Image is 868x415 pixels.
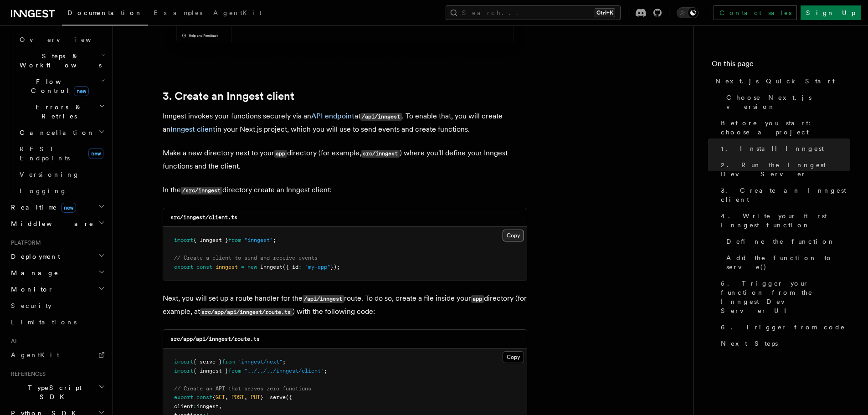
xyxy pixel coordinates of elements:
span: export [174,394,193,400]
button: Monitor [7,281,107,297]
span: 3. Create an Inngest client [721,186,850,204]
span: from [222,359,235,365]
span: PUT [251,394,260,400]
button: TypeScript SDK [7,379,107,405]
span: Logging [20,187,67,195]
a: 4. Write your first Inngest function [717,208,850,233]
button: Middleware [7,215,107,232]
span: TypeScript SDK [7,383,98,401]
span: Realtime [7,203,76,212]
span: Examples [154,9,202,16]
span: 2. Run the Inngest Dev Server [721,160,850,179]
a: API endpoint [311,112,354,120]
span: import [174,237,193,243]
span: "my-app" [305,264,330,270]
code: src/app/api/inngest/route.ts [170,336,260,342]
span: Deployment [7,252,60,261]
span: POST [231,394,244,400]
span: AI [7,338,17,345]
span: from [228,237,241,243]
span: import [174,368,193,374]
span: Documentation [67,9,143,16]
span: const [196,394,212,400]
span: 6. Trigger from code [721,323,845,332]
button: Errors & Retries [16,99,107,124]
a: AgentKit [208,3,267,25]
span: "inngest" [244,237,273,243]
span: serve [270,394,286,400]
span: "../../../inngest/client" [244,368,324,374]
span: { inngest } [193,368,228,374]
span: const [196,264,212,270]
p: In the directory create an Inngest client: [163,184,527,197]
span: , [244,394,247,400]
code: /api/inngest [303,295,344,303]
span: , [225,394,228,400]
span: ({ id [282,264,298,270]
a: 1. Install Inngest [717,140,850,157]
span: 4. Write your first Inngest function [721,211,850,230]
span: = [263,394,267,400]
span: Next.js Quick Start [715,77,835,86]
span: import [174,359,193,365]
button: Copy [503,230,524,241]
span: new [74,86,89,96]
span: Monitor [7,285,54,294]
a: Inngest client [170,125,216,133]
span: Security [11,302,51,309]
button: Manage [7,265,107,281]
span: "inngest/next" [238,359,282,365]
span: Overview [20,36,113,43]
code: src/app/api/inngest/route.ts [200,308,293,316]
span: Cancellation [16,128,95,137]
a: Logging [16,183,107,199]
p: Inngest invokes your functions securely via an at . To enable that, you will create an in your Ne... [163,110,527,136]
a: 5. Trigger your function from the Inngest Dev Server UI [717,275,850,319]
span: } [260,394,263,400]
a: 3. Create an Inngest client [163,90,294,102]
p: Make a new directory next to your directory (for example, ) where you'll define your Inngest func... [163,147,527,173]
code: app [471,295,484,303]
span: ; [324,368,327,374]
span: new [88,148,103,159]
span: 1. Install Inngest [721,144,824,153]
a: Sign Up [801,5,861,20]
a: 2. Run the Inngest Dev Server [717,157,850,182]
span: Before you start: choose a project [721,118,850,137]
button: Search...Ctrl+K [446,5,621,20]
span: client [174,403,193,410]
span: Limitations [11,318,77,326]
a: Examples [148,3,208,25]
h4: On this page [712,58,850,73]
span: AgentKit [11,351,59,359]
a: REST Endpointsnew [16,141,107,166]
code: src/inngest [361,150,400,158]
span: // Create a client to send and receive events [174,255,318,261]
span: 5. Trigger your function from the Inngest Dev Server UI [721,279,850,315]
span: Next Steps [721,339,778,348]
kbd: Ctrl+K [595,8,615,17]
a: Next Steps [717,335,850,352]
span: REST Endpoints [20,145,70,162]
span: Define the function [726,237,835,246]
button: Copy [503,351,524,363]
button: Cancellation [16,124,107,141]
span: Versioning [20,171,80,178]
a: 3. Create an Inngest client [717,182,850,208]
button: Steps & Workflows [16,48,107,73]
button: Toggle dark mode [677,7,699,18]
span: inngest [216,264,238,270]
span: : [193,403,196,410]
a: Add the function to serve() [723,250,850,275]
a: 6. Trigger from code [717,319,850,335]
code: app [274,150,287,158]
a: AgentKit [7,347,107,363]
p: Next, you will set up a route handler for the route. To do so, create a file inside your director... [163,292,527,318]
code: src/inngest/client.ts [170,214,237,220]
a: Choose Next.js version [723,89,850,115]
span: Inngest [260,264,282,270]
a: Contact sales [714,5,797,20]
span: Manage [7,268,59,277]
button: Flow Controlnew [16,73,107,99]
span: inngest [196,403,219,410]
